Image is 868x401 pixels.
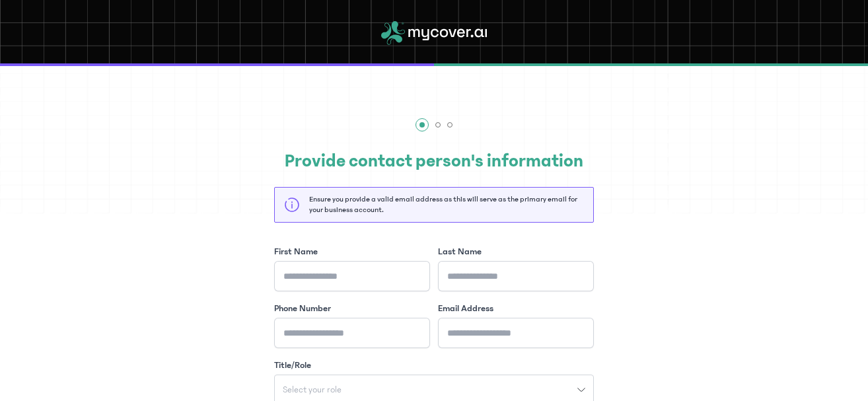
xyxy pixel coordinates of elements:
[275,385,349,394] span: Select your role
[438,302,493,315] label: Email Address
[438,245,482,258] label: Last Name
[274,147,594,175] h2: Provide contact person's information
[309,194,584,215] p: Ensure you provide a valid email address as this will serve as the primary email for your busines...
[274,302,331,315] label: Phone Number
[274,359,311,372] label: Title/Role
[274,245,318,258] label: First Name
